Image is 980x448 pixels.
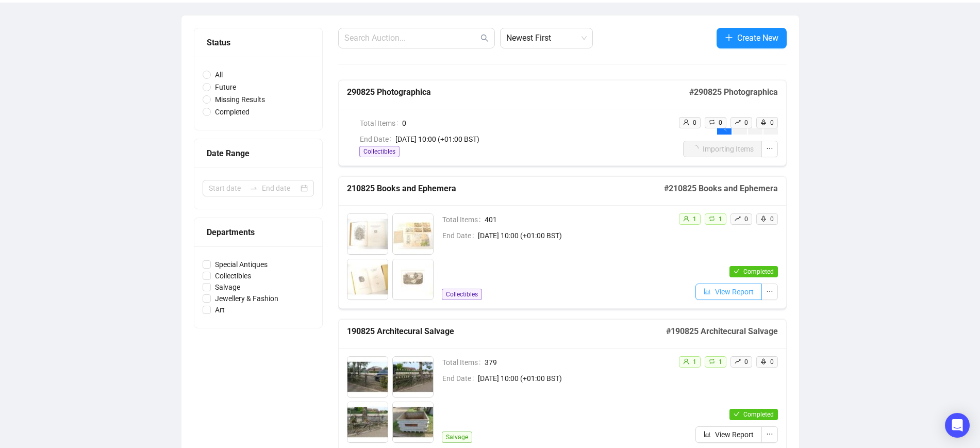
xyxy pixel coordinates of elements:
button: View Report [695,426,762,443]
span: Jewellery & Fashion [211,293,283,304]
button: Create New [717,28,787,48]
img: 9004_1.jpg [393,259,433,300]
span: [DATE] 10:00 (+01:00 BST) [478,373,670,384]
span: Completed [211,106,254,118]
span: Completed [743,268,774,275]
span: 0 [770,215,774,223]
span: retweet [709,358,715,364]
span: 0 [770,358,774,366]
span: Collectibles [211,270,255,281]
h5: 190825 Architecural Salvage [347,325,666,338]
span: View Report [715,286,754,297]
span: ellipsis [766,145,773,152]
span: End Date [442,230,478,241]
span: ellipsis [766,288,773,295]
span: ellipsis [766,430,773,438]
span: swap-right [250,184,258,192]
span: End Date [442,373,478,384]
span: Future [211,81,240,93]
span: 401 [485,214,670,225]
h5: 290825 Photographica [347,86,689,98]
span: 0 [770,119,774,126]
span: Completed [743,411,774,418]
span: 1 [693,215,696,223]
h5: 210825 Books and Ephemera [347,182,664,195]
span: 0 [744,119,748,126]
span: check [734,268,740,274]
div: Status [207,36,310,49]
span: retweet [709,215,715,222]
span: Create New [737,31,778,44]
span: user [683,358,689,364]
span: Total Items [360,118,402,129]
span: Salvage [211,281,244,293]
img: 8003_1.jpg [347,402,388,442]
h5: # 290825 Photographica [689,86,778,98]
span: 0 [693,119,696,126]
div: Date Range [207,147,310,160]
span: 0 [744,215,748,223]
img: 9001_1.jpg [347,214,388,254]
input: Search Auction... [344,32,478,44]
div: Open Intercom Messenger [945,413,970,438]
span: plus [725,34,733,42]
span: user [683,215,689,222]
img: 8004_1.jpg [393,402,433,442]
span: search [480,34,489,42]
span: Total Items [442,357,485,368]
span: 1 [693,358,696,366]
span: rocket [760,119,767,125]
span: rocket [760,358,767,364]
span: Newest First [506,28,587,48]
img: 9002_1.jpg [393,214,433,254]
div: Departments [207,226,310,239]
span: [DATE] 10:00 (+01:00 BST) [478,230,670,241]
span: 0 [719,119,722,126]
span: Total Items [442,214,485,225]
span: loading [722,129,726,134]
span: End Date [360,134,395,145]
button: View Report [695,284,762,300]
span: 0 [744,358,748,366]
span: Special Antiques [211,259,272,270]
a: 210825 Books and Ephemera#210825 Books and EphemeraTotal Items401End Date[DATE] 10:00 (+01:00 BST... [338,176,787,309]
span: retweet [709,119,715,125]
span: 0 [402,118,670,129]
span: rocket [760,215,767,222]
img: 8002_1.jpg [393,357,433,397]
img: 8001_1.jpg [347,357,388,397]
span: Art [211,304,229,316]
span: Collectibles [359,146,400,157]
span: 1 [719,358,722,366]
span: 1 [719,215,722,223]
span: View Report [715,429,754,440]
span: bar-chart [704,430,711,438]
span: Collectibles [442,289,482,300]
span: rise [735,119,741,125]
img: 9003_1.jpg [347,259,388,300]
span: All [211,69,227,80]
input: Start date [209,182,245,194]
span: user [683,119,689,125]
span: 379 [485,357,670,368]
span: bar-chart [704,288,711,295]
input: End date [262,182,298,194]
span: check [734,411,740,417]
a: 290825 Photographica#290825 PhotographicaTotal Items0End Date[DATE] 10:00 (+01:00 BST)Collectible... [338,80,787,166]
span: Missing Results [211,94,269,105]
h5: # 190825 Architecural Salvage [666,325,778,338]
h5: # 210825 Books and Ephemera [664,182,778,195]
span: to [250,184,258,192]
button: Importing Items [683,141,762,157]
span: rise [735,358,741,364]
span: [DATE] 10:00 (+01:00 BST) [395,134,670,145]
span: Salvage [442,432,472,443]
span: rise [735,215,741,222]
